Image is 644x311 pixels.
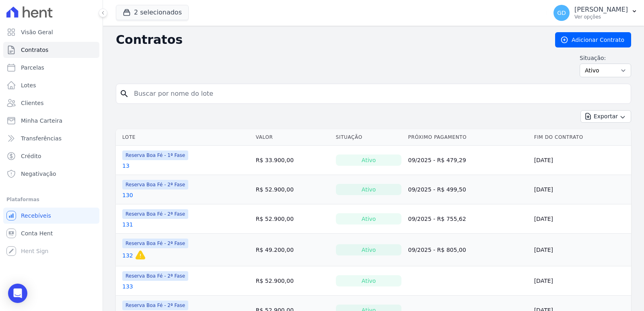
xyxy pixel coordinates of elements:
[21,28,53,36] span: Visão Geral
[3,95,99,111] a: Clientes
[531,146,631,175] td: [DATE]
[253,146,333,175] td: R$ 33.900,00
[21,229,53,237] span: Conta Hent
[21,212,51,220] span: Recebíveis
[8,284,27,303] div: Open Intercom Messenger
[531,234,631,266] td: [DATE]
[253,129,333,146] th: Valor
[129,86,628,102] input: Buscar por nome do lote
[333,129,405,146] th: Situação
[122,162,130,170] a: 13
[116,5,189,20] button: 2 selecionados
[122,220,133,229] a: 131
[531,175,631,204] td: [DATE]
[122,239,188,248] span: Reserva Boa Fé - 2ª Fase
[21,170,56,178] span: Negativação
[408,157,466,163] a: 09/2025 - R$ 479,29
[3,42,99,58] a: Contratos
[574,14,628,20] p: Ver opções
[253,175,333,204] td: R$ 52.900,00
[3,148,99,164] a: Crédito
[3,24,99,40] a: Visão Geral
[555,32,631,47] a: Adicionar Contrato
[122,251,133,260] a: 132
[336,213,402,224] div: Ativo
[21,64,44,72] span: Parcelas
[253,234,333,266] td: R$ 49.200,00
[122,209,188,219] span: Reserva Boa Fé - 2ª Fase
[116,129,253,146] th: Lote
[405,129,531,146] th: Próximo Pagamento
[531,204,631,234] td: [DATE]
[3,208,99,224] a: Recebíveis
[6,195,96,204] div: Plataformas
[408,247,466,253] a: 09/2025 - R$ 805,00
[3,166,99,182] a: Negativação
[336,275,402,286] div: Ativo
[547,2,644,24] button: GD [PERSON_NAME] Ver opções
[336,244,402,255] div: Ativo
[21,152,41,160] span: Crédito
[557,10,566,16] span: GD
[122,301,188,310] span: Reserva Boa Fé - 2ª Fase
[336,184,402,195] div: Ativo
[21,117,62,125] span: Minha Carteira
[580,110,631,123] button: Exportar
[122,282,133,290] a: 133
[3,225,99,241] a: Conta Hent
[531,129,631,146] th: Fim do Contrato
[21,81,36,89] span: Lotes
[122,271,188,281] span: Reserva Boa Fé - 2ª Fase
[119,89,129,99] i: search
[580,54,631,62] label: Situação:
[574,6,628,14] p: [PERSON_NAME]
[408,216,466,222] a: 09/2025 - R$ 755,62
[21,99,43,107] span: Clientes
[3,77,99,93] a: Lotes
[3,130,99,146] a: Transferências
[253,204,333,234] td: R$ 52.900,00
[21,134,62,142] span: Transferências
[122,180,188,189] span: Reserva Boa Fé - 2ª Fase
[408,186,466,193] a: 09/2025 - R$ 499,50
[122,191,133,199] a: 130
[3,60,99,76] a: Parcelas
[3,113,99,129] a: Minha Carteira
[531,266,631,296] td: [DATE]
[253,266,333,296] td: R$ 52.900,00
[116,33,542,47] h2: Contratos
[336,154,402,166] div: Ativo
[21,46,48,54] span: Contratos
[122,150,188,160] span: Reserva Boa Fé - 1ª Fase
